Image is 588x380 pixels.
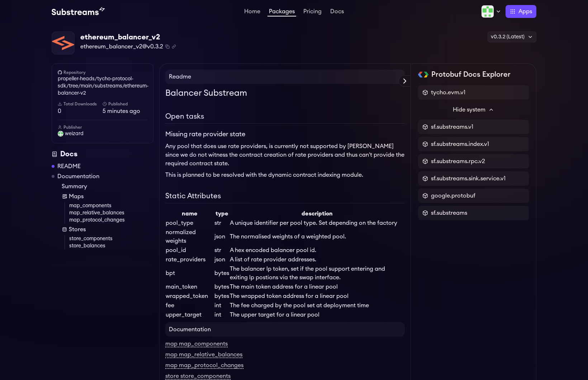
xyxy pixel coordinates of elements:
a: Docs [329,9,345,16]
td: int [214,310,229,319]
span: sf.substreams.v1 [431,123,473,131]
td: fee [165,301,214,310]
img: Protobuf [418,72,428,77]
div: ethereum_balancer_v2 [80,32,176,42]
td: normalized weights [165,228,214,246]
a: weizard [58,130,147,137]
td: bpt [165,264,214,282]
td: The main token address for a linear pool [229,282,405,291]
a: map map_components [165,341,228,347]
p: Any pool that does use rate providers, is currently not supported by [PERSON_NAME] since we do no... [165,142,405,168]
h6: Total Downloads [58,101,103,107]
a: Maps [62,192,153,201]
th: type [214,209,229,218]
span: weizard [65,130,84,137]
img: Package Logo [52,32,74,54]
td: upper_target [165,310,214,319]
img: User Avatar [58,131,63,137]
th: description [229,209,405,218]
a: store_balances [69,242,153,250]
td: json [214,255,229,264]
button: Copy .spkg link to clipboard [172,44,176,49]
td: pool_id [165,246,214,255]
td: The upper target for a linear pool [229,310,405,319]
img: github [58,70,62,75]
div: Docs [52,149,153,159]
a: Documentation [57,172,99,181]
img: Map icon [62,194,67,199]
span: Hide system [453,105,485,114]
td: bytes [214,282,229,291]
a: Stores [62,225,153,234]
td: bytes [214,264,229,282]
a: map map_protocol_changes [165,362,243,369]
td: The balancer lp token, set if the pool support entering and exiting lp postions via the swap inte... [229,264,405,282]
span: Apps [518,7,532,16]
span: 5 minutes ago [103,107,147,115]
a: Pricing [302,9,323,16]
span: ethereum_balancer_v2@v0.3.2 [80,42,163,51]
span: sf.substreams.sink.service.v1 [431,174,506,183]
span: tycho.evm.v1 [431,88,465,97]
span: 0 [58,107,103,115]
th: name [165,209,214,218]
a: map_relative_balances [69,209,153,217]
h2: Static Attributes [165,191,405,203]
h2: Protobuf Docs Explorer [431,70,511,80]
a: Packages [267,9,296,16]
img: Substream's logo [52,7,105,16]
td: int [214,301,229,310]
h4: Documentation [165,322,405,337]
td: A list of rate provider addresses. [229,255,405,264]
td: wrapped_token [165,291,214,301]
h4: Readme [165,70,405,84]
h1: Balancer Substream [165,87,405,100]
td: str [214,218,229,228]
button: Hide system [418,103,529,117]
a: store store_components [165,373,231,380]
h6: Repository [58,70,147,75]
a: map_protocol_changes [69,217,153,224]
span: sf.substreams.rpc.v2 [431,157,485,166]
p: This is planned to be resolved with the dynamic contract indexing module. [165,171,405,179]
a: Summary [62,182,153,191]
button: Copy package name and version [165,44,170,49]
img: Store icon [62,227,67,232]
td: pool_type [165,218,214,228]
span: sf.substreams.index.v1 [431,140,489,148]
td: rate_providers [165,255,214,264]
td: A unique identifier per pool type. Set depending on the factory [229,218,405,228]
a: Home [243,9,262,16]
a: map_components [69,202,153,209]
h6: Publisher [58,124,147,130]
a: map map_relative_balances [165,352,242,358]
td: The wrapped token address for a linear pool [229,291,405,301]
span: sf.substreams [431,209,467,217]
a: README [57,162,81,171]
td: bytes [214,291,229,301]
a: store_components [69,235,153,242]
td: main_token [165,282,214,291]
h6: Published [103,101,147,107]
div: v0.3.2 (Latest) [488,32,536,42]
span: google.protobuf [431,191,475,200]
img: Profile [481,5,494,18]
h2: Open tasks [165,111,405,124]
td: The fee charged by the pool set at deployment time [229,301,405,310]
a: propeller-heads/tycho-protocol-sdk/tree/main/substreams/ethereum-balancer-v2 [58,75,147,97]
td: A hex encoded balancer pool id. [229,246,405,255]
td: json [214,228,229,246]
td: str [214,246,229,255]
td: The normalised weights of a weighted pool. [229,228,405,246]
h3: Missing rate provider state [165,129,405,139]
